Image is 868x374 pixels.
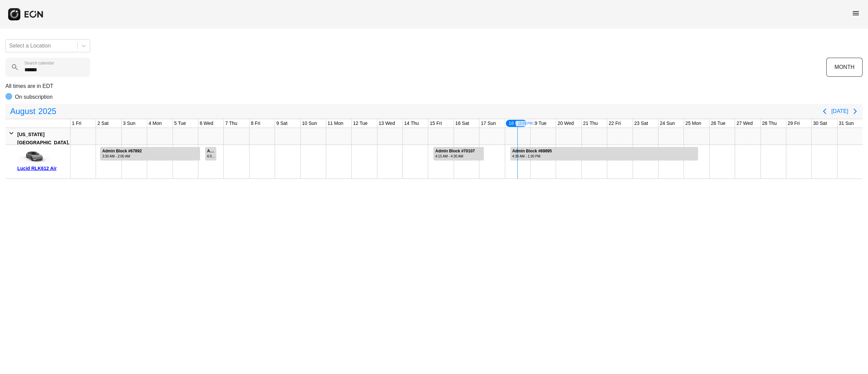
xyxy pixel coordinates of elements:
[582,119,599,128] div: 21 Thu
[512,149,552,154] div: Admin Block #69895
[428,119,443,128] div: 15 Fri
[761,119,778,128] div: 28 Thu
[831,105,848,117] button: [DATE]
[24,60,54,66] label: Search calendar
[556,119,575,128] div: 20 Wed
[403,119,420,128] div: 14 Thu
[710,119,727,128] div: 26 Tue
[17,130,69,155] div: [US_STATE][GEOGRAPHIC_DATA], [GEOGRAPHIC_DATA]
[301,119,318,128] div: 10 Sun
[326,119,345,128] div: 11 Mon
[818,105,831,118] button: Previous page
[207,154,216,159] div: 6:00 AM - 5:15 PM
[607,119,622,128] div: 22 Fri
[479,119,497,128] div: 17 Sun
[122,119,137,128] div: 3 Sun
[96,119,110,128] div: 2 Sat
[275,119,289,128] div: 9 Sat
[435,154,475,159] div: 4:15 AM - 4:30 AM
[852,9,860,17] span: menu
[198,119,215,128] div: 6 Wed
[250,119,262,128] div: 8 Fri
[435,149,475,154] div: Admin Block #70107
[505,119,528,128] div: 18 Mon
[454,119,470,128] div: 16 Sat
[224,119,239,128] div: 7 Thu
[147,119,163,128] div: 4 Mon
[100,145,200,161] div: Rented for 4 days by Admin Block Current status is rental
[837,119,855,128] div: 31 Sun
[205,145,217,161] div: Rented for 1 days by Admin Block Current status is rental
[377,119,396,128] div: 13 Wed
[684,119,703,128] div: 25 Mon
[433,145,485,161] div: Rented for 2 days by Admin Block Current status is rental
[102,149,142,154] div: Admin Block #67892
[207,149,216,154] div: Admin Block #68971
[71,119,83,128] div: 1 Fri
[173,119,188,128] div: 5 Tue
[5,82,863,90] p: All times are in EDT
[786,119,801,128] div: 29 Fri
[15,93,53,101] p: On subscription
[17,164,68,172] div: Lucid RLK612 Air
[17,147,51,164] img: car
[531,119,548,128] div: 19 Tue
[510,145,698,161] div: Rented for 8 days by Admin Block Current status is rental
[37,105,58,118] span: 2025
[6,105,60,118] button: August2025
[512,154,552,159] div: 4:30 AM - 1:30 PM
[102,154,142,159] div: 3:30 AM - 2:00 AM
[633,119,649,128] div: 23 Sat
[848,105,862,118] button: Next page
[735,119,754,128] div: 27 Wed
[352,119,369,128] div: 12 Tue
[812,119,828,128] div: 30 Sat
[826,58,863,77] button: MONTH
[658,119,676,128] div: 24 Sun
[9,105,37,118] span: August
